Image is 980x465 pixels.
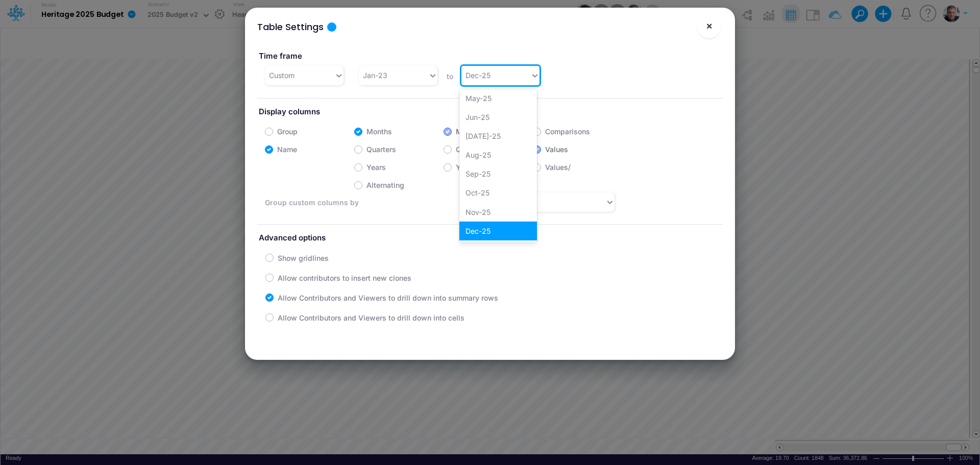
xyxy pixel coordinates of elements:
[366,162,386,173] label: Years
[257,229,723,248] label: Advanced options
[366,144,396,155] label: Quarters
[257,47,482,66] label: Time frame
[278,292,498,303] label: Allow Contributors and Viewers to drill down into summary rows
[459,164,537,183] div: Sep-25
[265,197,384,208] label: Group custom columns by
[459,183,537,202] div: Oct-25
[269,70,295,81] div: Custom
[545,126,590,137] label: Comparisons
[278,273,411,283] label: Allow contributors to insert new clones
[459,222,537,240] div: Dec-25
[366,126,392,137] label: Months
[465,70,491,81] div: Dec-25
[706,19,713,32] span: ×
[456,144,471,155] label: QTD
[277,144,297,155] label: Name
[456,162,471,173] label: YTD
[445,71,454,82] label: to
[363,70,387,81] div: Jan-23
[257,103,723,121] label: Display columns
[459,203,537,222] div: Nov-25
[257,20,324,34] div: Table Settings
[277,126,298,137] label: Group
[459,89,537,108] div: May-25
[545,162,571,173] label: Values/
[697,14,721,38] button: Close
[459,145,537,164] div: Aug-25
[278,253,329,263] label: Show gridlines
[456,126,472,137] label: MTD
[545,144,568,155] label: Values
[366,180,404,190] label: Alternating
[327,22,336,32] div: Tooltip anchor
[278,312,464,323] label: Allow Contributors and Viewers to drill down into cells
[459,127,537,145] div: [DATE]-25
[459,108,537,127] div: Jun-25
